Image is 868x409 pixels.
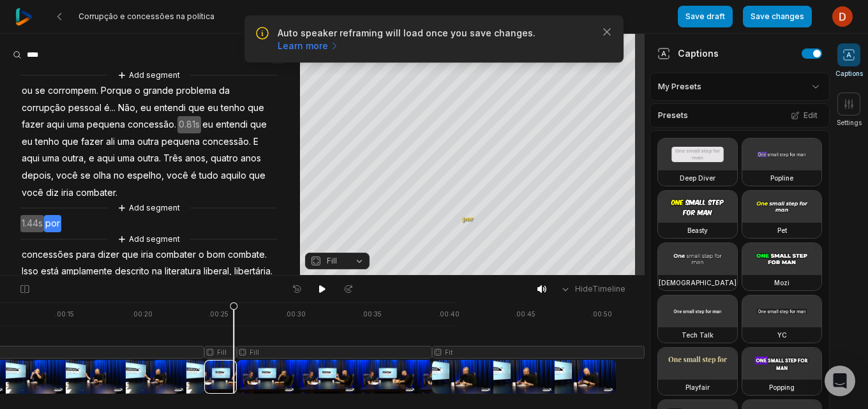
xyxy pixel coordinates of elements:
[136,150,162,167] span: outra.
[75,246,96,264] span: para
[20,116,45,133] span: fazer
[835,43,863,78] button: Captions
[201,116,214,133] span: eu
[187,100,206,117] span: que
[774,278,789,288] h3: Mozi
[115,232,183,246] button: Add segment
[835,69,863,78] span: Captions
[126,116,177,133] span: concessão.
[60,263,114,280] span: amplamente
[227,246,268,264] span: combate.
[126,167,165,184] span: espelho,
[20,246,75,264] span: concessões
[20,100,67,117] span: corrupção
[650,103,830,128] div: Presets
[770,173,793,183] h3: Popline
[305,253,370,269] button: Fill
[163,263,202,280] span: literatura
[687,225,708,235] h3: Beasty
[175,82,218,100] span: problema
[249,116,268,133] span: que
[218,82,231,100] span: da
[60,184,75,202] span: iria
[20,167,55,184] span: depois,
[165,167,190,184] span: você
[45,184,60,202] span: diz
[680,173,715,183] h3: Deep Diver
[20,133,34,151] span: eu
[197,246,206,264] span: o
[239,150,262,167] span: anos
[100,82,133,100] span: Porque
[650,73,830,101] div: My Presets
[116,150,136,167] span: uma
[825,366,855,396] div: Open Intercom Messenger
[34,133,61,151] span: tenho
[743,6,812,27] button: Save changes
[44,215,61,232] span: por
[139,100,153,117] span: eu
[103,100,117,117] span: é...
[678,6,733,27] button: Save draft
[190,167,198,184] span: é
[214,116,249,133] span: entendi
[96,246,121,264] span: dizer
[777,225,787,235] h3: Pet
[20,184,45,202] span: você
[787,107,821,124] button: Edit
[142,82,175,100] span: grande
[20,82,34,100] span: ou
[55,167,79,184] span: você
[115,201,183,215] button: Add segment
[20,150,41,167] span: aqui
[206,100,220,117] span: eu
[61,133,80,151] span: que
[45,116,66,133] span: aqui
[136,133,160,151] span: outra
[556,279,629,299] button: HideTimeline
[41,150,61,167] span: uma
[233,263,274,280] span: libertária.
[75,184,119,202] span: combater.
[162,150,184,167] span: Três
[117,100,139,117] span: Não,
[177,116,201,133] span: 0.81s
[837,118,862,128] span: Settings
[685,382,710,392] h3: Playfair
[777,330,787,340] h3: YC
[769,382,795,392] h3: Popping
[133,82,142,100] span: o
[40,263,60,280] span: está
[837,93,862,128] button: Settings
[92,167,112,184] span: olha
[20,263,40,280] span: Isso
[105,133,116,151] span: ali
[248,167,267,184] span: que
[121,246,140,264] span: que
[80,133,105,151] span: fazer
[657,47,719,60] div: Captions
[184,150,209,167] span: anos,
[20,215,44,232] span: 1.44s
[114,263,151,280] span: descrito
[659,278,737,288] h3: [DEMOGRAPHIC_DATA]
[154,246,197,264] span: combater
[278,27,590,52] p: Auto speaker reframing will load once you save changes.
[61,150,87,167] span: outra,
[206,246,227,264] span: bom
[79,11,214,22] span: Corrupção e concessões na política
[86,116,126,133] span: pequena
[96,150,116,167] span: aqui
[140,246,154,264] span: iria
[115,68,183,82] button: Add segment
[15,8,33,26] img: reap
[160,133,201,151] span: pequena
[220,167,248,184] span: aquilo
[47,82,100,100] span: corrompem.
[153,100,187,117] span: entendi
[327,255,337,267] span: Fill
[116,133,136,151] span: uma
[682,330,714,340] h3: Tech Talk
[112,167,126,184] span: no
[87,150,96,167] span: e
